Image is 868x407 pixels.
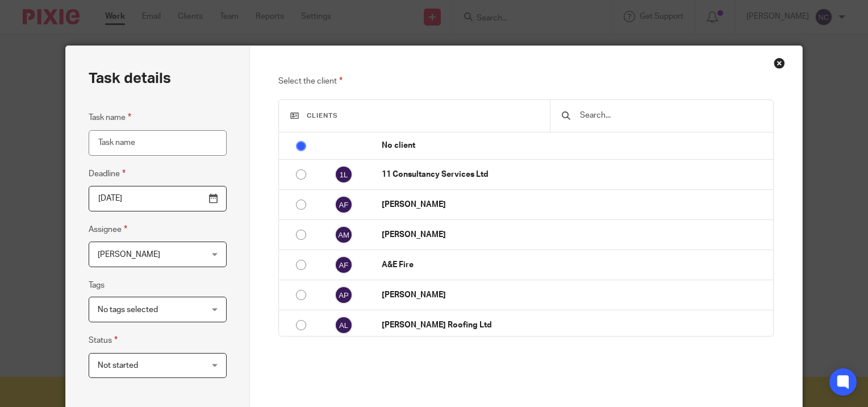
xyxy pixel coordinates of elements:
label: Tags [89,280,105,291]
img: svg%3E [335,286,353,304]
img: svg%3E [335,256,353,274]
label: Task name [89,111,131,124]
p: A&E Fire [382,259,767,271]
label: Deadline [89,167,126,180]
img: svg%3E [335,316,353,334]
span: Not started [98,362,138,369]
p: 11 Consultancy Services Ltd [382,169,767,180]
label: Assignee [89,223,127,236]
p: [PERSON_NAME] [382,289,767,301]
input: Search... [579,109,762,122]
h2: Task details [89,69,171,88]
p: [PERSON_NAME] [382,229,767,240]
img: svg%3E [335,226,353,244]
label: Status [89,334,118,347]
input: Pick a date [89,186,227,211]
p: [PERSON_NAME] [382,199,767,210]
span: No tags selected [98,306,158,314]
img: svg%3E [335,165,353,184]
p: [PERSON_NAME] Roofing Ltd [382,319,767,331]
div: Close this dialog window [774,57,785,69]
p: No client [382,140,767,151]
span: [PERSON_NAME] [98,251,160,259]
span: Clients [307,113,338,119]
input: Task name [89,130,227,156]
p: Select the client [278,74,774,88]
img: svg%3E [335,196,353,214]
